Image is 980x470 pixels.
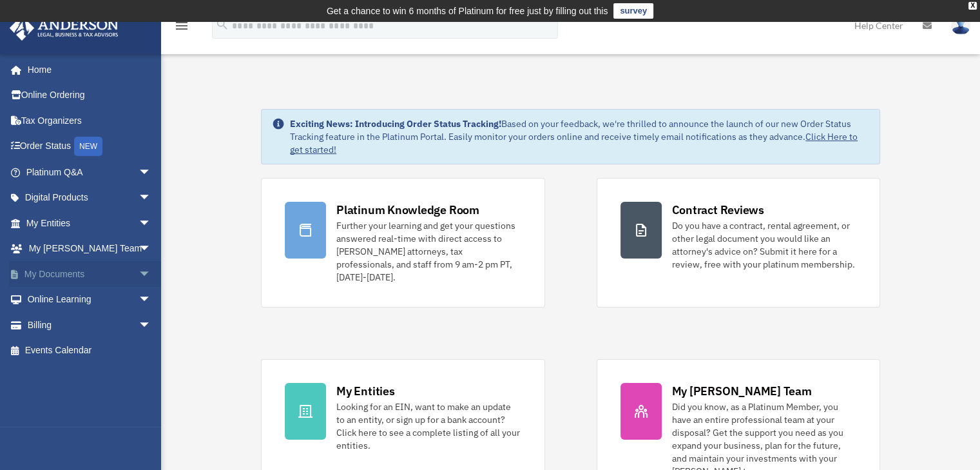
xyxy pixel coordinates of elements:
span: arrow_drop_down [139,261,164,288]
div: My [PERSON_NAME] Team [672,383,812,399]
a: My Documentsarrow_drop_down [9,261,171,287]
i: search [215,17,229,32]
a: survey [613,3,653,19]
div: Platinum Knowledge Room [336,202,479,218]
a: My [PERSON_NAME] Teamarrow_drop_down [9,236,171,262]
div: Get a chance to win 6 months of Platinum for free just by filling out this [327,3,608,19]
a: Digital Productsarrow_drop_down [9,185,171,211]
a: Platinum Knowledge Room Further your learning and get your questions answered real-time with dire... [261,178,544,308]
div: Do you have a contract, rental agreement, or other legal document you would like an attorney's ad... [672,219,856,271]
i: menu [174,18,189,34]
a: My Entitiesarrow_drop_down [9,210,171,236]
a: Order StatusNEW [9,133,171,160]
a: Online Ordering [9,83,171,108]
span: arrow_drop_down [139,210,164,237]
div: Contract Reviews [672,202,764,218]
div: close [968,2,977,10]
img: Anderson Advisors Platinum Portal [6,15,122,41]
span: arrow_drop_down [139,287,164,313]
a: Tax Organizers [9,108,171,133]
div: Further your learning and get your questions answered real-time with direct access to [PERSON_NAM... [336,219,521,284]
span: arrow_drop_down [139,312,164,338]
a: Platinum Q&Aarrow_drop_down [9,159,171,185]
a: Home [9,57,164,83]
span: arrow_drop_down [139,185,164,211]
a: Billingarrow_drop_down [9,312,171,338]
div: Looking for an EIN, want to make an update to an entity, or sign up for a bank account? Click her... [336,400,521,452]
img: User Pic [951,16,970,35]
a: Online Learningarrow_drop_down [9,287,171,313]
a: Events Calendar [9,338,171,364]
div: My Entities [336,383,394,399]
a: Click Here to get started! [290,131,858,155]
div: NEW [74,137,102,156]
span: arrow_drop_down [139,159,164,186]
span: arrow_drop_down [139,236,164,262]
a: Contract Reviews Do you have a contract, rental agreement, or other legal document you would like... [597,178,880,308]
div: Based on your feedback, we're thrilled to announce the launch of our new Order Status Tracking fe... [290,117,869,156]
strong: Exciting News: Introducing Order Status Tracking! [290,118,501,130]
a: menu [174,23,189,34]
